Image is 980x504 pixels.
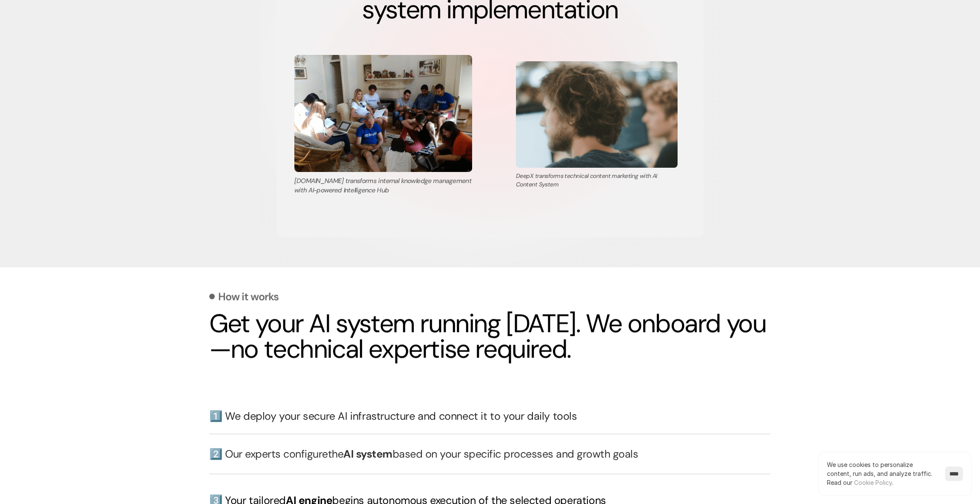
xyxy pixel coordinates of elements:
p: We use cookies to personalize content, run ads, and analyze traffic. [827,460,937,487]
a: [DOMAIN_NAME] transforms internal knowledge management with AI-powered Intelligence Hub [266,37,501,213]
span: Read our . [827,479,893,486]
p: DeepX transforms technical content marketing with AI Content System [516,172,678,189]
p: How it works [218,291,279,302]
h2: Get your AI system running [DATE]. We onboard you—no technical expertise required. [209,311,771,362]
a: Cookie Policy [854,479,892,486]
strong: AI system [343,447,393,461]
h3: 2️⃣ Our experts configure based on your specific processes and growth goals [209,447,771,461]
strong: the [328,447,344,461]
p: [DOMAIN_NAME] transforms internal knowledge management with AI-powered Intelligence Hub [294,177,472,195]
a: DeepX transforms technical content marketing with AI Content System [490,45,704,205]
h3: 1️⃣ We deploy your secure AI infrastructure and connect it to your daily tools [209,409,771,424]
